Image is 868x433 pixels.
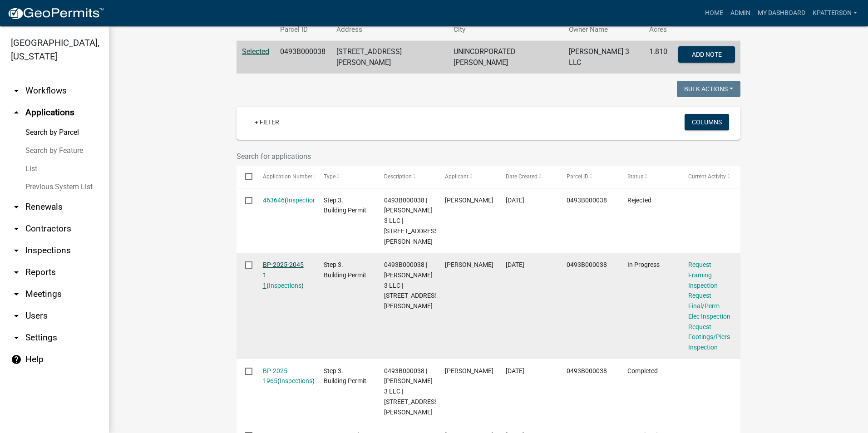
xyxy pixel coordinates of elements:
a: KPATTERSON [809,5,861,22]
td: 1.810 [644,41,673,74]
button: Add Note [678,46,735,63]
span: 0493B000038 | GE LAGRANGE 3 LLC | 1310 NEW FRANKLIN RD [384,261,440,310]
a: BP-2025-1965 [263,367,289,385]
span: 06/10/2025 [506,261,524,268]
a: Request Final/Perm Elec Inspection [688,292,730,320]
a: BP-2025-2045 1 1 [263,261,304,289]
span: Parcel ID [567,173,588,180]
datatable-header-cell: Select [237,166,254,187]
a: Inspections [287,197,320,204]
a: My Dashboard [754,5,809,22]
i: help [11,354,22,365]
a: + Filter [247,114,286,130]
span: Pulkit Patel [445,261,493,268]
a: Request Framing Inspection [688,261,718,289]
span: Step 3. Building Permit [324,367,366,385]
i: arrow_drop_up [11,107,22,118]
i: arrow_drop_down [11,202,22,212]
th: City [448,19,563,40]
th: Acres [644,19,673,40]
span: 0493B000038 [567,367,607,374]
button: Bulk Actions [677,81,740,97]
span: Step 3. Building Permit [324,261,366,279]
span: 08/14/2025 [506,197,524,204]
th: Owner Name [563,19,644,40]
th: Address [331,19,448,40]
datatable-header-cell: Applicant [436,166,497,187]
div: ( ) [263,260,306,290]
datatable-header-cell: Status [619,166,680,187]
datatable-header-cell: Type [315,166,375,187]
span: 0493B000038 [567,197,607,204]
i: arrow_drop_down [11,289,22,300]
i: arrow_drop_down [11,223,22,234]
button: Columns [685,114,729,130]
datatable-header-cell: Current Activity [680,166,740,187]
a: Inspections [269,282,301,289]
datatable-header-cell: Parcel ID [558,166,619,187]
span: Step 3. Building Permit [324,197,366,214]
td: [PERSON_NAME] 3 LLC [563,41,644,74]
datatable-header-cell: Application Number [254,166,315,187]
td: 0493B000038 [275,41,331,74]
span: 0493B000038 | GE LAGRANGE 3 LLC | 1310 NEW FRANKLIN RD NE [384,367,440,416]
i: arrow_drop_down [11,245,22,256]
span: Application Number [263,173,312,180]
span: In Progress [627,261,660,268]
a: Home [701,5,727,22]
i: arrow_drop_down [11,332,22,343]
span: Add Note [692,51,722,58]
span: Completed [627,367,658,374]
span: Status [627,173,643,180]
span: Kim [445,197,493,204]
span: 06/02/2025 [506,367,524,374]
span: Type [324,173,335,180]
a: Inspections [280,377,312,384]
i: arrow_drop_down [11,267,22,278]
a: Admin [727,5,754,22]
i: arrow_drop_down [11,85,22,96]
th: Parcel ID [275,19,331,40]
td: [STREET_ADDRESS][PERSON_NAME] [331,41,448,74]
span: Current Activity [688,173,726,180]
span: Rejected [627,197,651,204]
a: Selected [242,47,269,56]
datatable-header-cell: Date Created [497,166,558,187]
div: ( ) [263,195,306,206]
span: Melanie Bagley [445,367,493,374]
div: ( ) [263,366,306,387]
input: Search for applications [237,147,654,166]
td: UNINCORPORATED [PERSON_NAME] [448,41,563,74]
a: Request Footings/Piers Inspection [688,323,730,351]
span: 0493B000038 | GE LAGRANGE 3 LLC | 1310 NEW FRANKLIN RD [384,197,440,245]
span: Description [384,173,412,180]
span: Date Created [506,173,538,180]
datatable-header-cell: Description [375,166,436,187]
span: 0493B000038 [567,261,607,268]
span: Applicant [445,173,469,180]
a: 463646 [263,197,285,204]
i: arrow_drop_down [11,310,22,321]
